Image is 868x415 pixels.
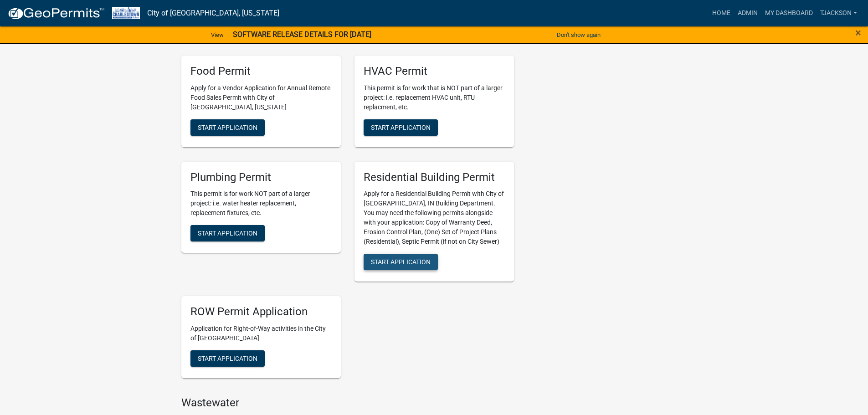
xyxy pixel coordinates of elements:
[190,65,332,78] h5: Food Permit
[190,83,332,112] p: Apply for a Vendor Application for Annual Remote Food Sales Permit with City of [GEOGRAPHIC_DATA]...
[207,27,227,42] a: View
[364,254,438,270] button: Start Application
[190,189,332,218] p: This permit is for work NOT part of a larger project: i.e. water heater replacement, replacement ...
[190,171,332,184] h5: Plumbing Permit
[147,5,279,21] a: City of [GEOGRAPHIC_DATA], [US_STATE]
[761,5,817,22] a: My Dashboard
[855,27,861,38] button: Close
[364,189,505,246] p: Apply for a Residential Building Permit with City of [GEOGRAPHIC_DATA], IN Building Department. Y...
[112,7,140,19] img: City of Charlestown, Indiana
[198,355,257,362] span: Start Application
[190,225,265,241] button: Start Application
[190,350,265,367] button: Start Application
[371,123,431,131] span: Start Application
[190,324,332,343] p: Application for Right-of-Way activities in the City of [GEOGRAPHIC_DATA]
[364,83,505,112] p: This permit is for work that is NOT part of a larger project: i.e. replacement HVAC unit, RTU rep...
[190,119,265,136] button: Start Application
[198,123,257,131] span: Start Application
[364,65,505,78] h5: HVAC Permit
[364,171,505,184] h5: Residential Building Permit
[817,5,861,22] a: TJackson
[709,5,734,22] a: Home
[364,119,438,136] button: Start Application
[233,30,371,39] strong: SOFTWARE RELEASE DETAILS FOR [DATE]
[553,27,604,42] button: Don't show again
[190,305,332,318] h5: ROW Permit Application
[855,26,861,39] span: ×
[198,230,257,237] span: Start Application
[371,258,431,266] span: Start Application
[734,5,761,22] a: Admin
[181,396,514,410] h4: Wastewater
